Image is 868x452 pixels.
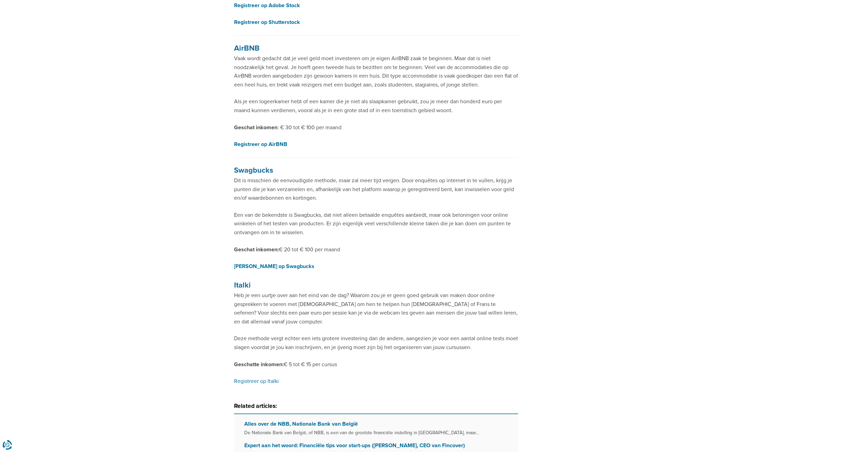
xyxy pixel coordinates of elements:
a: Registreer op Adobe Stock [234,2,300,9]
p: Deze methode vergt echter een iets grotere investering dan de andere, aangezien je voor een aanta... [234,334,518,352]
small: De Nationale Bank van België, of NBB, is een van de grootste financiële instelling in [GEOGRAPHIC... [244,430,479,436]
a: Swagbucks [234,166,273,175]
strong: Geschat inkomen [234,124,277,131]
strong: Geschatte inkomen: [234,361,284,368]
a: Expert aan het woord: Financiële tips voor start-ups ([PERSON_NAME], CEO van Fincover) [244,442,465,449]
p: Dit is misschien de eenvoudigste methode, maar zal meer tijd vergen. Door enquêtes op internet in... [234,176,518,203]
strong: Geschat inkomen: [234,246,279,253]
h3: Related articles: [234,401,518,414]
a: Registreer op Shutterstock [234,19,300,26]
p: Vaak wordt gedacht dat je veel geld moet investeren om je eigen AirBNB zaak te beginnen. Maar dat... [234,54,518,89]
a: [PERSON_NAME] op Swagbucks [234,263,314,270]
a: Registreer op AirBNB [234,141,287,148]
p: Een van de bekendste is Swagbucks, dat niet alleen betaalde enquêtes aanbiedt, maar ook beloninge... [234,211,518,237]
p: Heb je een uurtje over aan het eind van de dag? Waarom zou je er geen goed gebruik van maken door... [234,291,518,326]
a: Italki [234,281,251,290]
p: Als je een logeerkamer hebt of een kamer die je niet als slaapkamer gebruikt, zou je meer dan hon... [234,97,518,115]
a: AirBNB [234,44,260,53]
p: : € 30 tot € 100 per maand [234,123,518,132]
a: Alles over de NBB, Nationale Bank van België [244,421,358,427]
a: Registreer op Italki [234,378,279,385]
p: € 5 tot € 15 per cursus [234,360,518,369]
p: € 20 tot € 100 per maand [234,245,518,254]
